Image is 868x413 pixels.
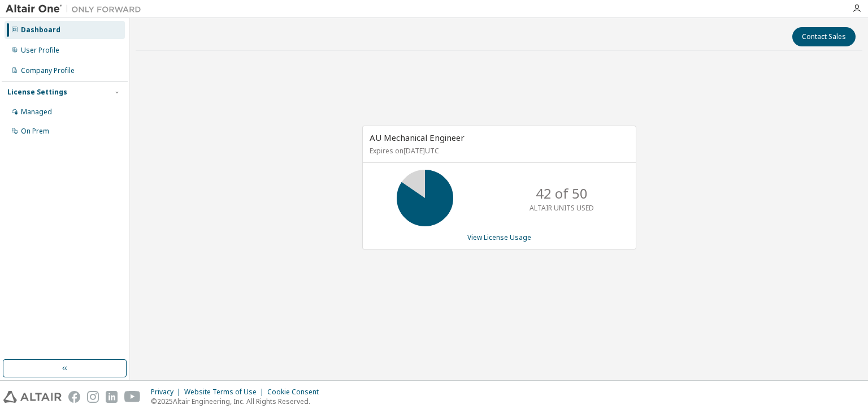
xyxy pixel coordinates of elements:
div: User Profile [21,46,59,55]
div: On Prem [21,127,49,136]
div: Dashboard [21,25,60,35]
span: AU Mechanical Engineer [370,132,465,143]
p: ALTAIR UNITS USED [530,203,594,213]
p: © 2025 Altair Engineering, Inc. All Rights Reserved. [151,397,325,406]
div: License Settings [7,88,67,97]
div: Privacy [151,388,184,397]
img: youtube.svg [124,391,141,403]
img: linkedin.svg [106,391,118,403]
img: facebook.svg [68,391,80,403]
div: Website Terms of Use [184,388,267,397]
p: 42 of 50 [536,184,588,203]
div: Managed [21,107,52,117]
img: altair_logo.svg [3,391,62,403]
img: instagram.svg [87,391,99,403]
button: Contact Sales [792,27,856,46]
div: Company Profile [21,66,75,75]
p: Expires on [DATE] UTC [370,146,626,156]
img: Altair One [6,3,147,15]
div: Cookie Consent [267,388,325,397]
a: View License Usage [467,233,531,242]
